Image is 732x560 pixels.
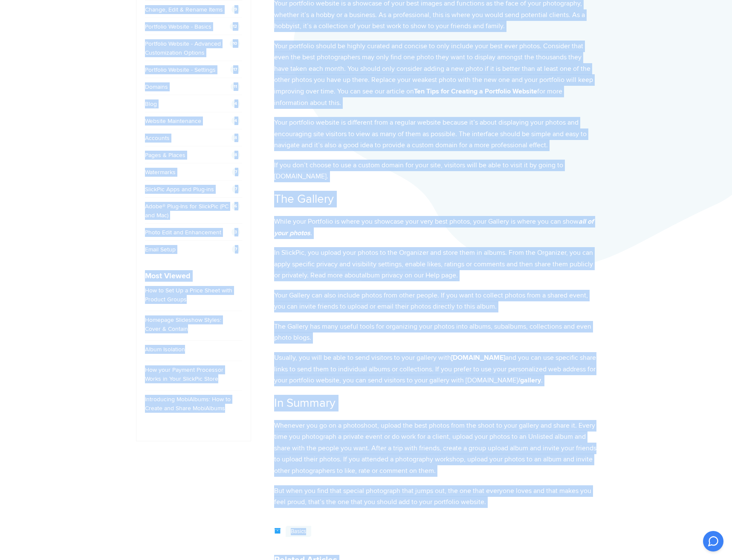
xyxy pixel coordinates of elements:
p: While your Portfolio is where you showcase your very best photos, your Gallery is where you can s... [274,216,596,239]
p: Your Gallery can also include photos from other people. If you want to collect photos from a shar... [274,290,596,312]
span: 17 [230,65,240,74]
a: How to Set Up a Price Sheet with Product Groups [145,287,232,303]
p: In SlickPic, you upload your photos to the Organizer and store them in albums. From the Organizer... [274,247,596,281]
span: 7 [232,168,240,176]
a: Domains [145,83,168,90]
h4: Most Viewed [145,270,242,282]
a: Email Setup [145,246,176,253]
p: The Gallery has many useful tools for organizing your photos into albums, subalbums, collections ... [274,321,596,344]
a: Basics [286,526,311,537]
a: Album Isolation [145,346,185,353]
a: Accounts [145,134,170,142]
p: Usually, you will be able to send visitors to your gallery with and you can use specific share li... [274,352,596,386]
a: Portfolio Website - Advanced Customization Options [145,40,221,56]
a: Pages & Places [145,152,185,159]
p: Your portfolio should be highly curated and concise to only include your best ever photos. Consid... [274,41,596,108]
span: 8 [231,151,240,159]
span: 12 [230,22,240,31]
strong: /gallery [518,376,541,385]
a: album privacy on our Help page [362,271,456,280]
a: Ten Tips for Creating a Portfolio Website [414,87,537,96]
span: 6 [231,202,240,210]
a: Introducing MobiAlbums: How to Create and Share MobiAlbums [145,396,231,412]
a: Homepage Slideshow Styles: Cover & Contain [145,316,221,332]
p: Your portfolio website is different from a regular website because it’s about displaying your pho... [274,117,596,151]
a: Change, Edit & Rename Items [145,6,223,13]
a: SlickPic Apps and Plug-ins [145,186,214,193]
span: 8 [231,134,240,142]
span: 4 [231,117,240,125]
a: Portfolio Website - Basics [145,23,211,30]
a: How your Payment Processor Works in Your SlickPic Store [145,366,223,382]
h2: The Gallery [274,191,596,207]
span: 7 [232,185,240,193]
p: Whenever you go on a photoshoot, upload the best photos from the shoot to your gallery and share ... [274,420,596,477]
strong: Ten Tips for Creating a Portfolio Website [414,87,537,96]
a: Portfolio Website - Settings [145,66,216,73]
p: But when you find that special photograph that jumps out, the one that everyone loves and that ma... [274,485,596,508]
h2: In Summary [274,395,596,411]
span: 10 [230,39,240,48]
p: If you don’t choose to use a custom domain for your site, visitors will be able to visit it by go... [274,160,596,182]
span: 7 [232,245,240,254]
span: 9 [231,5,240,14]
a: Blog [145,100,157,108]
span: 11 [231,82,240,91]
span: 3 [231,228,240,236]
a: Watermarks [145,169,176,176]
span: 4 [231,99,240,108]
a: Photo Edit and Enhancement [145,229,221,236]
a: Website Maintenance [145,117,201,125]
em: all of your photos [274,217,593,237]
strong: [DOMAIN_NAME] [451,353,505,362]
a: Adobe® Plug-Ins for SlickPic (PC and Mac) [145,203,229,219]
